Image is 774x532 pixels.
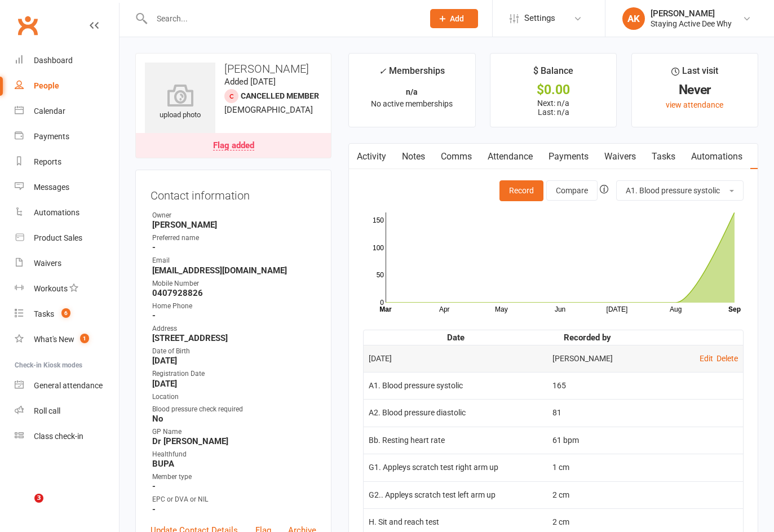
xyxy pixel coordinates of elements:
[34,208,79,217] div: Automations
[224,105,313,115] span: [DEMOGRAPHIC_DATA]
[152,233,316,243] div: Preferred name
[15,99,119,124] a: Calendar
[80,334,89,343] span: 1
[34,259,61,268] div: Waivers
[152,265,316,276] strong: [EMAIL_ADDRESS][DOMAIN_NAME]
[152,333,316,343] strong: [STREET_ADDRESS]
[152,311,316,321] strong: -
[15,124,119,149] a: Payments
[371,99,453,108] span: No active memberships
[671,64,718,84] div: Last visit
[15,200,119,225] a: Automations
[152,255,316,266] div: Email
[15,398,119,424] a: Roll call
[151,185,316,202] h3: Contact information
[152,504,316,515] strong: -
[34,284,68,293] div: Workouts
[547,427,627,454] td: 61 bpm
[379,66,386,77] i: ✓
[34,81,59,90] div: People
[501,84,606,96] div: $0.00
[34,381,103,390] div: General attendance
[15,373,119,398] a: General attendance kiosk mode
[541,144,596,170] a: Payments
[480,144,541,170] a: Attendance
[547,330,627,345] th: Recorded by
[148,11,415,26] input: Search...
[34,233,82,242] div: Product Sales
[501,99,606,117] p: Next: n/a Last: n/a
[547,372,627,399] td: 165
[152,346,316,357] div: Date of Birth
[700,354,713,363] a: Edit
[622,7,645,30] div: AK
[547,399,627,426] td: 81
[364,481,547,508] td: G2.. Appleys scratch test left arm up
[152,356,316,366] strong: [DATE]
[596,144,644,170] a: Waivers
[241,91,319,100] span: Cancelled member
[547,345,627,372] td: [PERSON_NAME]
[15,73,119,99] a: People
[433,144,480,170] a: Comms
[683,144,750,170] a: Automations
[34,183,69,192] div: Messages
[152,427,316,437] div: GP Name
[15,48,119,73] a: Dashboard
[152,449,316,460] div: Healthfund
[152,404,316,415] div: Blood pressure check required
[152,278,316,289] div: Mobile Number
[15,424,119,449] a: Class kiosk mode
[213,141,254,150] div: Flag added
[546,180,598,201] button: Compare
[364,454,547,481] td: G1. Appleys scratch test right arm up
[152,379,316,389] strong: [DATE]
[11,494,38,521] iframe: Intercom live chat
[547,481,627,508] td: 2 cm
[152,242,316,252] strong: -
[15,149,119,175] a: Reports
[152,494,316,505] div: EPC or DVA or NIL
[547,454,627,481] td: 1 cm
[145,84,215,121] div: upload photo
[152,459,316,469] strong: BUPA
[61,308,70,318] span: 6
[349,144,394,170] a: Activity
[616,180,744,201] button: A1. Blood pressure systolic
[145,63,322,75] h3: [PERSON_NAME]
[34,132,69,141] div: Payments
[499,180,543,201] button: Record
[34,157,61,166] div: Reports
[364,330,547,345] th: Date
[15,276,119,302] a: Workouts
[626,186,720,195] span: A1. Blood pressure systolic
[152,220,316,230] strong: [PERSON_NAME]
[152,210,316,221] div: Owner
[364,427,547,454] td: Bb. Resting heart rate
[642,84,748,96] div: Never
[666,100,723,109] a: view attendance
[15,302,119,327] a: Tasks 6
[152,414,316,424] strong: No
[15,327,119,352] a: What's New1
[15,225,119,251] a: Product Sales
[34,107,65,116] div: Calendar
[34,56,73,65] div: Dashboard
[152,472,316,482] div: Member type
[644,144,683,170] a: Tasks
[34,406,60,415] div: Roll call
[152,323,316,334] div: Address
[152,481,316,491] strong: -
[34,309,54,318] div: Tasks
[369,354,542,363] div: [DATE]
[651,8,732,19] div: [PERSON_NAME]
[394,144,433,170] a: Notes
[152,288,316,298] strong: 0407928826
[34,432,83,441] div: Class check-in
[651,19,732,29] div: Staying Active Dee Why
[34,494,43,503] span: 3
[15,175,119,200] a: Messages
[152,436,316,446] strong: Dr [PERSON_NAME]
[152,369,316,379] div: Registration Date
[34,335,74,344] div: What's New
